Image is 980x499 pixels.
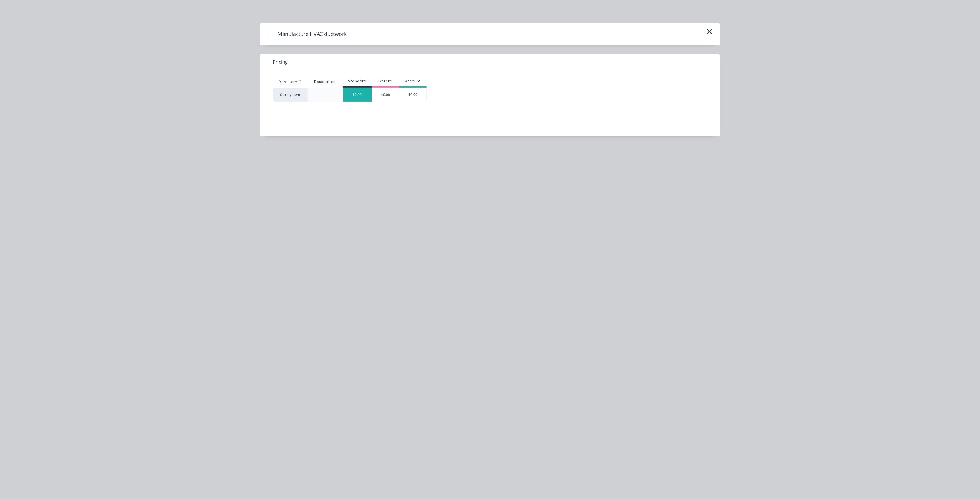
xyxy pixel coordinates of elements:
[310,75,340,89] div: Description
[399,88,426,102] div: $0.00
[399,79,427,84] div: Account
[273,76,308,88] div: Xero Item #
[343,88,372,102] div: $0.00
[372,88,399,102] div: $0.00
[372,79,399,84] div: Special
[269,29,355,40] h4: Manufacture HVAC ductwork
[273,88,308,102] div: factory_item
[343,79,372,84] div: Standard
[273,59,288,65] span: Pricing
